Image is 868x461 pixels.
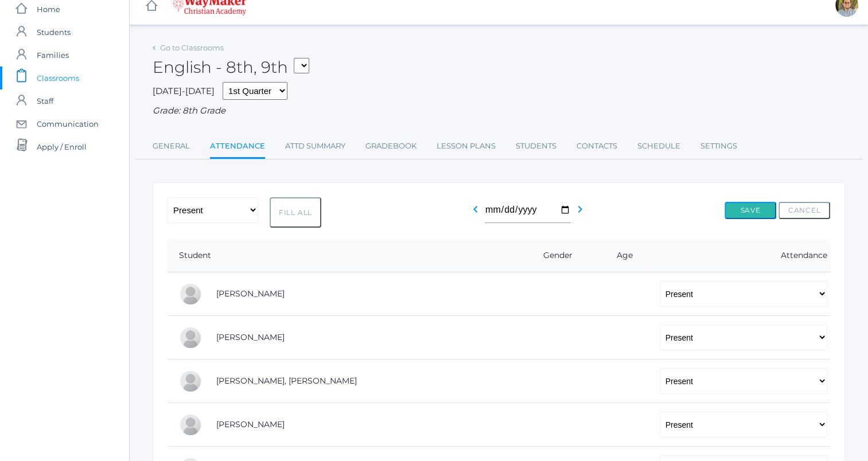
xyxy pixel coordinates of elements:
a: Settings [700,135,737,158]
a: [PERSON_NAME] [216,332,285,342]
a: [PERSON_NAME], [PERSON_NAME] [216,376,357,386]
h2: English - 8th, 9th [153,58,309,76]
a: General [153,135,190,158]
a: Contacts [577,135,617,158]
a: [PERSON_NAME] [216,288,285,299]
a: Students [516,135,556,158]
a: chevron_left [469,208,482,218]
button: Fill All [270,197,321,228]
span: [DATE]-[DATE] [153,85,215,96]
a: Attd Summary [285,135,345,158]
span: Classrooms [37,67,79,89]
button: Save [725,202,776,219]
button: Cancel [779,202,830,219]
th: Gender [514,239,593,272]
div: Eva Carr [179,326,202,349]
th: Student [168,239,514,272]
a: Schedule [637,135,680,158]
i: chevron_left [469,202,482,216]
a: Attendance [210,135,265,159]
a: [PERSON_NAME] [216,419,285,429]
a: Go to Classrooms [160,43,224,52]
span: Staff [37,89,53,112]
span: Apply / Enroll [37,135,87,158]
div: Pierce Brozek [179,283,202,306]
span: Families [37,44,69,67]
i: chevron_right [573,202,587,216]
div: LaRae Erner [179,413,202,436]
a: Gradebook [365,135,417,158]
span: Communication [37,112,99,135]
div: Presley Davenport [179,370,202,393]
th: Attendance [648,239,830,272]
a: Lesson Plans [437,135,496,158]
span: Students [37,21,71,44]
a: chevron_right [573,208,587,218]
th: Age [593,239,648,272]
div: Grade: 8th Grade [153,104,845,118]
